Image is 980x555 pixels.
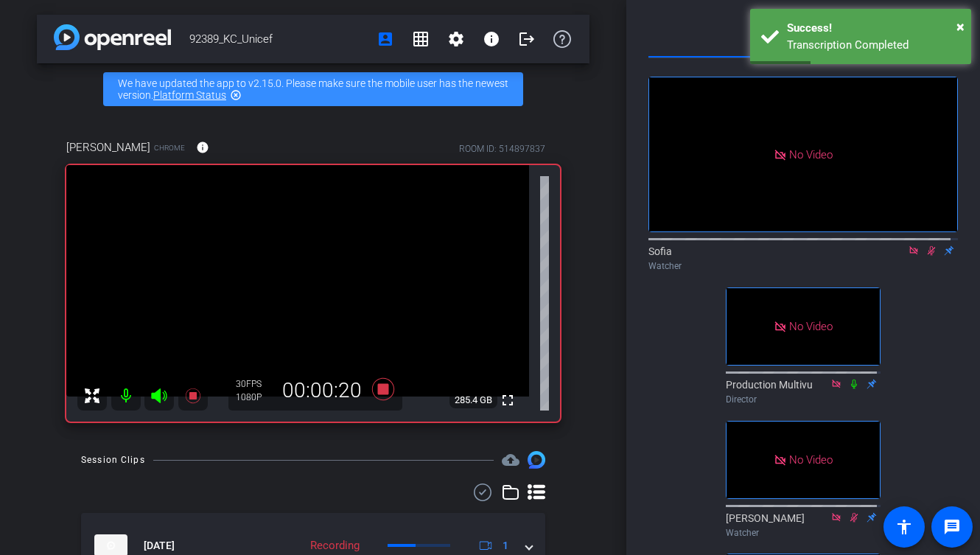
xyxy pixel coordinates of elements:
[648,244,958,273] div: Sofia
[726,377,881,406] div: Production Multivu
[956,15,965,38] button: Close
[895,518,913,536] mat-icon: accessibility
[81,453,145,467] div: Session Clips
[230,89,242,101] mat-icon: highlight_off
[528,451,545,469] img: Session clips
[956,18,965,35] span: ×
[273,378,371,403] div: 00:00:20
[787,20,960,37] div: Success!
[103,72,523,106] div: We have updated the app to v2.15.0. Please make sure the mobile user has the newest version.
[726,393,881,406] div: Director
[154,142,185,153] span: Chrome
[449,391,497,409] span: 285.4 GB
[789,453,833,466] span: No Video
[236,391,273,403] div: 1080P
[518,30,536,48] mat-icon: logout
[66,139,150,156] span: [PERSON_NAME]
[303,537,367,554] div: Recording
[726,511,881,540] div: [PERSON_NAME]
[54,24,171,50] img: app-logo
[377,30,394,48] mat-icon: account_box
[943,518,961,536] mat-icon: message
[144,538,175,554] span: [DATE]
[412,30,430,48] mat-icon: grid_on
[189,24,368,54] span: 92389_KC_Unicef
[499,391,517,409] mat-icon: fullscreen
[787,37,960,54] div: Transcription Completed
[236,378,273,390] div: 30
[447,30,465,48] mat-icon: settings
[502,451,519,469] span: Destinations for your clips
[789,320,833,333] span: No Video
[502,451,519,469] mat-icon: cloud_upload
[459,142,545,156] div: ROOM ID: 514897837
[246,379,262,389] span: FPS
[196,141,209,154] mat-icon: info
[483,30,500,48] mat-icon: info
[153,89,226,101] a: Platform Status
[503,538,508,554] span: 1
[648,259,958,273] div: Watcher
[726,526,881,540] div: Watcher
[789,147,833,161] span: No Video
